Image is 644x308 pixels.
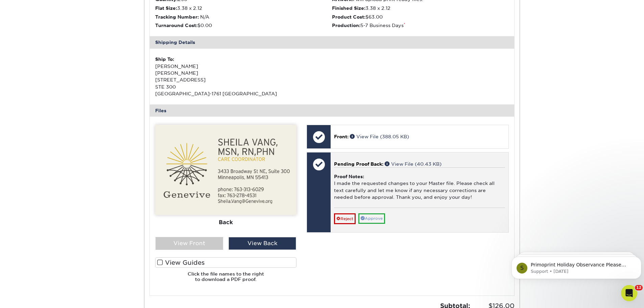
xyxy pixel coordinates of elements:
div: View Front [156,237,223,250]
h6: Click the file names to the right to download a PDF proof. [155,271,296,288]
strong: Tracking Number: [155,14,199,20]
strong: Product Cost: [332,14,365,20]
strong: Turnaround Cost: [155,23,197,28]
li: $63.00 [332,14,509,20]
li: 3.38 x 2.12 [155,5,332,11]
a: View File (388.05 KB) [350,134,409,139]
iframe: Intercom notifications message [509,242,644,290]
a: View File (40.43 KB) [385,161,442,167]
div: I made the requested changes to your Master file. Please check all text carefully and let me know... [334,167,505,208]
a: Approve [358,213,385,224]
strong: Proof Notes: [334,174,364,179]
li: $0.00 [155,22,332,29]
li: 5-7 Business Days [332,22,509,29]
label: View Guides [155,257,296,268]
span: Pending Proof Back: [334,161,383,167]
strong: Ship To: [155,56,174,62]
div: [PERSON_NAME] [PERSON_NAME] [STREET_ADDRESS] STE 300 [GEOGRAPHIC_DATA]-1761 [GEOGRAPHIC_DATA] [155,56,332,97]
div: Back [155,215,296,230]
li: 3.38 x 2.12 [332,5,509,11]
span: Front: [334,134,349,139]
div: View Back [229,237,296,250]
span: 12 [635,285,643,290]
strong: Flat Size: [155,5,177,11]
span: N/A [200,14,209,20]
div: Files [150,104,514,117]
strong: Production: [332,23,360,28]
iframe: Intercom live chat [621,285,637,301]
a: Reject [334,213,356,224]
strong: Finished Size: [332,5,365,11]
div: Shipping Details [150,36,514,48]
